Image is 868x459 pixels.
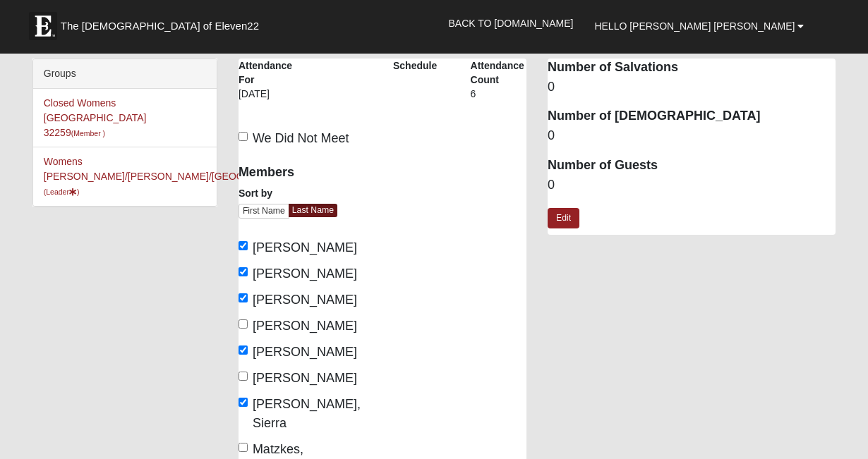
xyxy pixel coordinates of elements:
[22,5,304,40] a: The [DEMOGRAPHIC_DATA] of Eleven22
[253,345,357,359] span: [PERSON_NAME]
[548,59,836,77] dt: Number of Salvations
[44,188,80,196] small: (Leader )
[239,186,272,200] label: Sort by
[584,8,814,44] a: Hello [PERSON_NAME] [PERSON_NAME]
[239,319,248,329] input: [PERSON_NAME]
[548,208,579,228] a: Edit
[239,204,289,219] a: First Name
[33,59,217,89] div: Groups
[239,345,248,355] input: [PERSON_NAME]
[239,293,248,302] input: [PERSON_NAME]
[393,59,437,73] label: Schedule
[471,59,527,87] label: Attendance Count
[594,20,795,32] span: Hello [PERSON_NAME] [PERSON_NAME]
[239,241,248,250] input: [PERSON_NAME]
[239,132,248,141] input: We Did Not Meet
[548,127,836,145] dd: 0
[44,97,147,138] a: Closed Womens [GEOGRAPHIC_DATA] 32259(Member )
[253,319,357,333] span: [PERSON_NAME]
[239,87,295,111] div: [DATE]
[471,87,527,111] div: 6
[253,371,357,385] span: [PERSON_NAME]
[548,157,836,175] dt: Number of Guests
[44,156,315,197] a: Womens [PERSON_NAME]/[PERSON_NAME]/[GEOGRAPHIC_DATA](Leader)
[71,129,105,137] small: (Member )
[253,397,361,430] span: [PERSON_NAME], Sierra
[239,59,295,87] label: Attendance For
[548,176,836,195] dd: 0
[253,293,357,307] span: [PERSON_NAME]
[253,131,349,145] span: We Did Not Meet
[239,267,248,276] input: [PERSON_NAME]
[438,6,584,41] a: Back to [DOMAIN_NAME]
[239,372,248,381] input: [PERSON_NAME]
[239,165,372,180] h4: Members
[239,398,248,407] input: [PERSON_NAME], Sierra
[253,240,357,255] span: [PERSON_NAME]
[548,107,836,126] dt: Number of [DEMOGRAPHIC_DATA]
[253,267,357,281] span: [PERSON_NAME]
[61,19,259,33] span: The [DEMOGRAPHIC_DATA] of Eleven22
[548,78,836,97] dd: 0
[29,12,57,40] img: Eleven22 logo
[289,204,337,217] a: Last Name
